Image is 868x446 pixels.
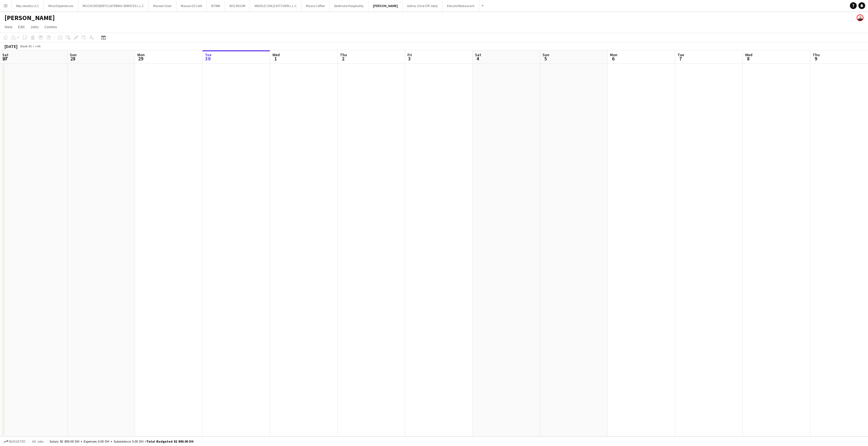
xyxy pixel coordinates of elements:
span: Mon [610,52,617,57]
span: 8 [744,55,752,62]
button: [PERSON_NAME] [368,0,403,11]
button: Adhoc (One Off Jobs) [403,0,442,11]
button: KEG ROOM [225,0,250,11]
span: All jobs [31,439,45,443]
span: Wed [745,52,752,57]
div: [DATE] [5,43,18,49]
div: +04 [35,44,40,48]
span: 2 [339,55,347,62]
span: 5 [542,55,549,62]
button: Budgeted [3,438,26,445]
button: Maisan15 Cafe [176,0,207,11]
span: 9 [812,55,820,62]
a: Edit [16,23,27,30]
button: Miral Experiences [44,0,78,11]
span: Mon [137,52,145,57]
span: Thu [813,52,820,57]
button: Elevate Restaurant [442,0,479,11]
span: Fri [407,52,412,57]
span: 29 [136,55,145,62]
span: Week 40 [19,44,33,48]
span: 6 [609,55,617,62]
a: View [2,23,15,30]
span: View [5,24,12,29]
span: Sat [2,52,8,57]
button: Maroon Door [149,0,176,11]
span: Jobs [30,24,39,29]
span: 3 [407,55,412,62]
button: Masra Coffee [301,0,329,11]
span: Wed [272,52,280,57]
a: Jobs [28,23,41,30]
span: 28 [69,55,77,62]
a: Comms [42,23,59,30]
app-user-avatar: Houssam Hussein [857,14,863,21]
button: MOCHI DESSERTS CATERING SERVICES L.L.C [78,0,149,11]
span: 4 [474,55,481,62]
span: Sat [475,52,481,57]
span: 27 [1,55,8,62]
h1: [PERSON_NAME] [5,14,55,22]
div: Salary 82 890.00 DH + Expenses 0.00 DH + Subsistence 0.00 DH = [49,439,194,443]
span: 7 [677,55,684,62]
span: Budgeted [9,440,25,443]
span: Thu [340,52,347,57]
span: Total Budgeted 82 890.00 DH [146,439,194,443]
button: Skelmore Hospitality [329,0,368,11]
button: MIDDLE CHILD KITCHEN L.L.C [250,0,301,11]
button: BTWN [207,0,225,11]
span: Tue [678,52,684,57]
span: 30 [204,55,212,62]
span: Sun [70,52,77,57]
span: 1 [272,55,280,62]
span: Tue [205,52,212,57]
span: Edit [18,24,25,29]
button: Rep Jewelry LLC [12,0,44,11]
span: Sun [542,52,549,57]
span: Comms [44,24,57,29]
